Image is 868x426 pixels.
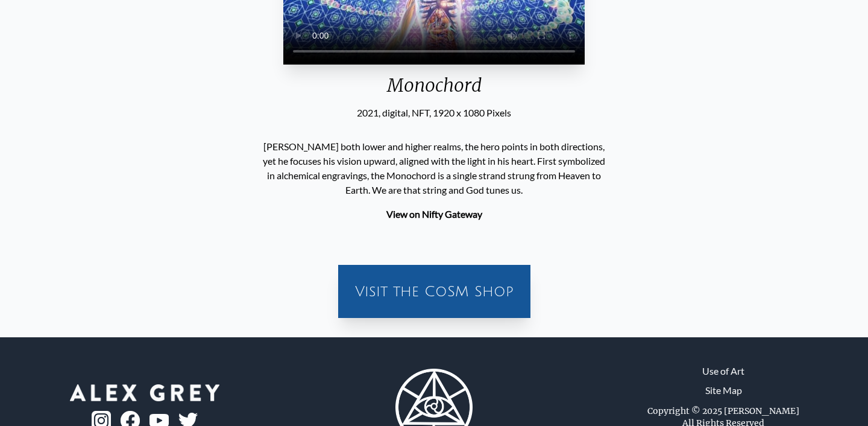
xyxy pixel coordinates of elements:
a: Visit the CoSM Shop [345,272,523,311]
a: Site Map [705,383,742,398]
div: Copyright © 2025 [PERSON_NAME] [647,405,799,417]
div: 2021, digital, NFT, 1920 x 1080 Pixels [283,106,585,120]
div: Monochord [283,74,585,106]
a: View on Nifty Gateway [386,208,482,220]
a: Use of Art [702,364,744,378]
p: [PERSON_NAME] both lower and higher realms, the hero points in both directions, yet he focuses hi... [263,135,606,202]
